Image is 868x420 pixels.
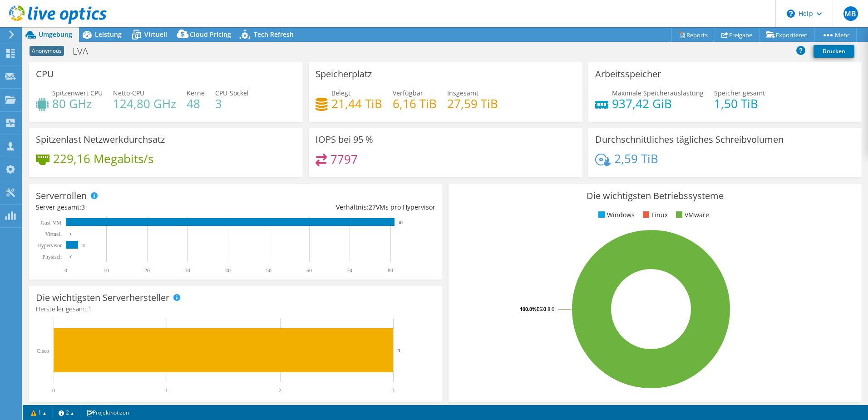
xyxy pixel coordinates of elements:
[595,135,784,145] h3: Durchschnittliches tägliches Schreibvolumen
[279,387,281,394] text: 2
[36,69,54,79] h3: CPU
[185,267,190,274] text: 30
[36,304,435,314] h4: Hersteller gesamt:
[104,267,109,274] text: 10
[165,387,168,394] text: 1
[45,231,62,237] text: Virtuell
[215,99,249,109] h4: 3
[52,407,80,418] a: 2
[36,202,236,212] div: Server gesamt:
[266,267,271,274] text: 50
[612,99,704,109] h4: 937,42 GiB
[70,232,73,236] text: 0
[236,202,435,212] div: Verhältnis: VMs pro Hypervisor
[80,407,135,418] a: Projektnotizen
[190,30,231,39] span: Cloud Pricing
[595,69,661,79] h3: Arbeitsspeicher
[306,267,312,274] text: 60
[330,154,358,164] h4: 7797
[144,30,167,39] span: Virtuell
[36,293,169,303] h3: Die wichtigsten Serverhersteller
[612,89,704,97] span: Maximale Speicherauslastung
[714,99,765,109] h4: 1,50 TiB
[814,45,854,58] a: Drucken
[53,154,153,164] h4: 229,16 Megabits/s
[39,30,72,39] span: Umgebung
[52,387,55,394] text: 0
[215,89,249,97] span: CPU-Sockel
[596,210,635,220] li: Windows
[95,30,122,39] span: Leistung
[316,69,372,79] h3: Speicherplatz
[113,89,144,97] span: Netto-CPU
[671,28,715,42] a: Reports
[641,210,668,220] li: Linux
[25,407,53,418] a: 1
[447,89,478,97] span: Insgesamt
[331,99,382,109] h4: 21,44 TiB
[144,267,150,274] text: 20
[331,89,350,97] span: Belegt
[392,387,395,394] text: 3
[70,255,73,259] text: 0
[714,89,765,97] span: Speicher gesamt
[393,89,423,97] span: Verfügbar
[36,191,87,201] h3: Serverrollen
[369,203,376,211] span: 27
[715,28,759,42] a: Freigabe
[37,242,62,249] text: Hypervisor
[88,305,92,313] span: 1
[843,6,858,21] span: MB
[52,99,103,109] h4: 80 GHz
[759,28,815,42] a: Exportieren
[64,267,67,274] text: 0
[347,267,352,274] text: 70
[69,46,102,56] h1: LVA
[187,99,205,109] h4: 48
[455,191,855,201] h3: Die wichtigsten Betriebssysteme
[37,348,49,354] text: Cisco
[537,305,554,312] tspan: ESXi 8.0
[113,99,176,109] h4: 124,80 GHz
[30,46,64,56] span: Anonymous
[83,243,85,248] text: 3
[388,267,393,274] text: 80
[787,10,795,18] svg: \n
[316,135,373,145] h3: IOPS bei 95 %
[393,99,437,109] h4: 6,16 TiB
[52,89,103,97] span: Spitzenwert CPU
[614,154,658,164] h4: 2,59 TiB
[674,210,709,220] li: VMware
[225,267,231,274] text: 40
[187,89,205,97] span: Kerne
[81,203,85,211] span: 3
[42,254,62,260] text: Physisch
[36,135,165,145] h3: Spitzenlast Netzwerkdurchsatz
[814,28,857,42] a: Mehr
[41,220,62,226] text: Gast-VM
[399,220,403,225] text: 81
[520,305,537,312] tspan: 100.0%
[398,348,400,353] text: 3
[447,99,498,109] h4: 27,59 TiB
[254,30,294,39] span: Tech Refresh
